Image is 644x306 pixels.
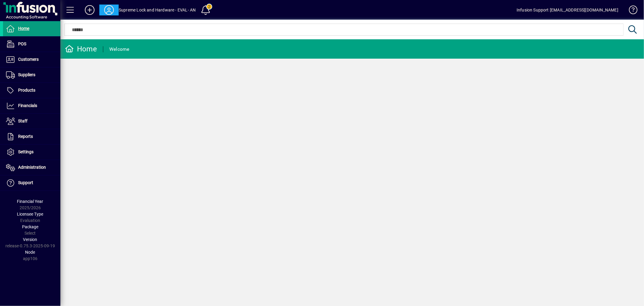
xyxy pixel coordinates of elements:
[25,250,35,255] span: Node
[3,145,60,160] a: Settings
[517,5,618,15] div: Infusion Support [EMAIL_ADDRESS][DOMAIN_NAME]
[23,237,37,242] span: Version
[3,160,60,175] a: Administration
[99,5,119,15] button: Profile
[18,72,35,77] span: Suppliers
[18,26,29,31] span: Home
[17,212,43,216] span: Licensee Type
[80,5,99,15] button: Add
[3,52,60,67] a: Customers
[3,129,60,144] a: Reports
[18,88,35,93] span: Products
[18,57,39,62] span: Customers
[3,175,60,190] a: Support
[18,149,34,154] span: Settings
[3,37,60,52] a: POS
[3,83,60,98] a: Products
[18,165,46,170] span: Administration
[18,180,33,185] span: Support
[119,5,196,15] div: Supreme Lock and Hardware - EVAL- AN
[3,98,60,113] a: Financials
[18,119,27,123] span: Staff
[65,44,97,54] div: Home
[3,67,60,83] a: Suppliers
[22,224,38,229] span: Package
[3,114,60,129] a: Staff
[18,134,33,139] span: Reports
[18,41,26,46] span: POS
[17,199,43,204] span: Financial Year
[18,103,37,108] span: Financials
[624,1,636,21] a: Knowledge Base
